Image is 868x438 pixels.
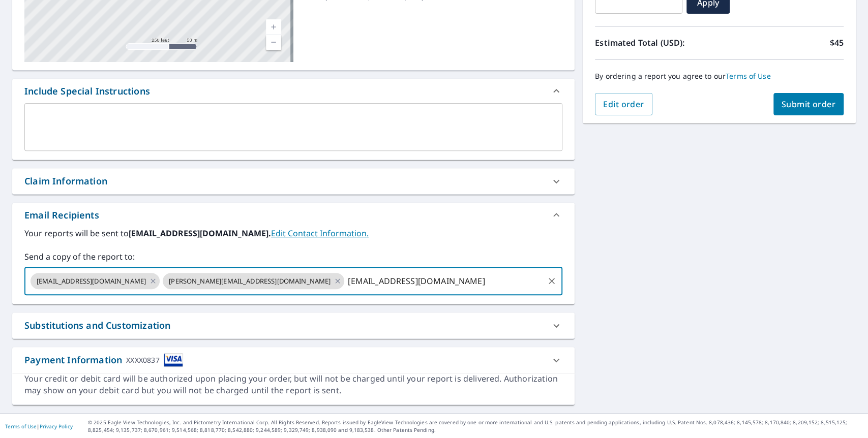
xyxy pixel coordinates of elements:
label: Send a copy of the report to: [24,251,562,263]
div: Your credit or debit card will be authorized upon placing your order, but will not be charged unt... [24,373,562,396]
a: Current Level 17, Zoom In [266,19,281,35]
a: EditContactInfo [271,228,369,239]
div: Include Special Instructions [12,79,575,103]
span: [EMAIL_ADDRESS][DOMAIN_NAME] [31,276,152,286]
button: Submit order [773,93,844,115]
div: Payment Information [24,353,183,367]
p: $45 [830,37,844,49]
a: Privacy Policy [40,423,73,430]
a: Terms of Use [726,71,771,81]
div: Include Special Instructions [24,84,150,98]
div: Substitutions and Customization [24,319,170,332]
div: Claim Information [24,174,107,188]
div: Claim Information [12,168,575,194]
b: [EMAIL_ADDRESS][DOMAIN_NAME]. [129,228,271,239]
span: Edit order [603,99,644,110]
img: cardImage [164,353,183,367]
div: Email Recipients [12,203,575,227]
span: [PERSON_NAME][EMAIL_ADDRESS][DOMAIN_NAME] [163,276,337,286]
button: Edit order [595,93,652,115]
div: [EMAIL_ADDRESS][DOMAIN_NAME] [31,273,160,289]
div: Payment InformationXXXX0837cardImage [12,347,575,373]
a: Current Level 17, Zoom Out [266,35,281,50]
a: Terms of Use [5,423,37,430]
p: By ordering a report you agree to our [595,72,844,81]
p: Estimated Total (USD): [595,37,720,49]
button: Clear [545,274,559,288]
p: © 2025 Eagle View Technologies, Inc. and Pictometry International Corp. All Rights Reserved. Repo... [88,419,863,434]
div: Substitutions and Customization [12,312,575,338]
div: XXXX0837 [126,353,159,367]
div: Email Recipients [24,208,99,222]
div: [PERSON_NAME][EMAIL_ADDRESS][DOMAIN_NAME] [163,273,344,289]
p: | [5,423,73,429]
label: Your reports will be sent to [24,227,562,239]
span: Submit order [782,99,836,110]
